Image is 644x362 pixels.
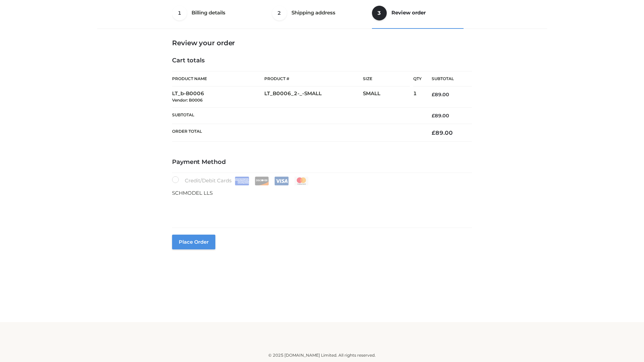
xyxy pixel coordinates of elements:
[432,113,449,119] bdi: 89.00
[432,113,435,119] span: £
[413,86,422,108] td: 1
[171,196,471,220] iframe: Secure payment input frame
[363,71,410,86] th: Size
[172,39,472,47] h3: Review your order
[172,176,309,185] label: Credit/Debit Cards
[422,71,472,86] th: Subtotal
[264,86,363,108] td: LT_B0006_2-_-SMALL
[172,235,215,249] button: Place order
[172,159,472,166] h4: Payment Method
[413,71,422,86] th: Qty
[235,177,249,185] img: Amex
[172,86,264,108] td: LT_b-B0006
[172,189,472,197] p: SCHMODEL LLS
[100,352,544,359] div: © 2025 [DOMAIN_NAME] Limited. All rights reserved.
[172,71,264,86] th: Product Name
[432,92,449,98] bdi: 89.00
[172,124,422,142] th: Order Total
[432,129,435,136] span: £
[172,107,422,124] th: Subtotal
[264,71,363,86] th: Product #
[363,86,413,108] td: SMALL
[294,177,309,185] img: Mastercard
[274,177,289,185] img: Visa
[255,177,269,185] img: Discover
[172,98,203,103] small: Vendor: B0006
[172,57,472,64] h4: Cart totals
[432,92,435,98] span: £
[432,129,453,136] bdi: 89.00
